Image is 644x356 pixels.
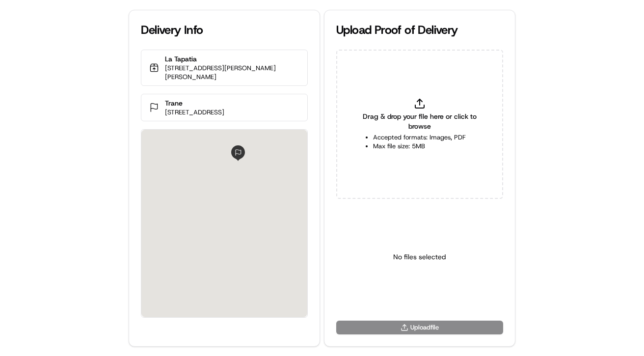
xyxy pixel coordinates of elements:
[373,133,466,142] li: Accepted formats: Images, PDF
[393,252,446,262] p: No files selected
[165,108,224,117] p: [STREET_ADDRESS]
[165,64,299,82] p: [STREET_ADDRESS][PERSON_NAME][PERSON_NAME]
[373,142,466,151] li: Max file size: 5MB
[165,54,299,64] p: La Tapatia
[336,22,503,38] div: Upload Proof of Delivery
[361,111,479,131] span: Drag & drop your file here or click to browse
[165,98,224,108] p: Trane
[141,22,308,38] div: Delivery Info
